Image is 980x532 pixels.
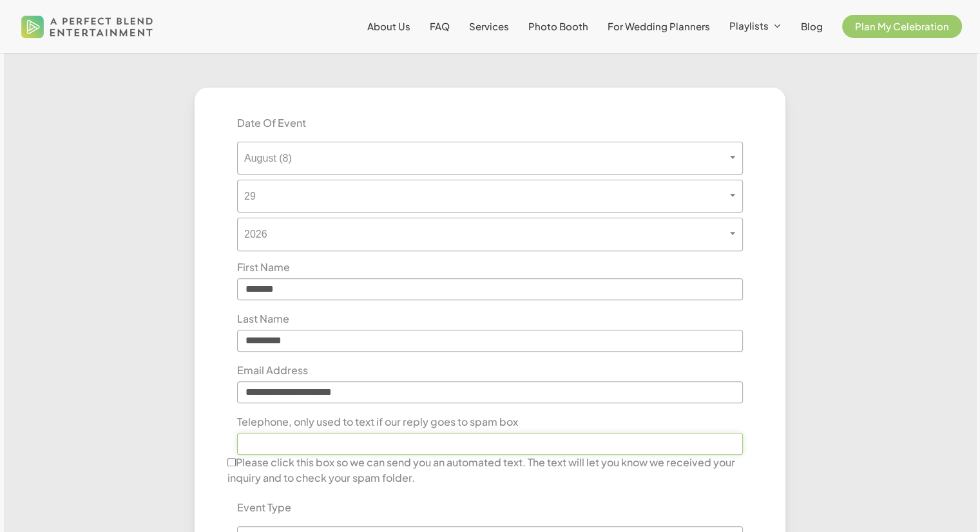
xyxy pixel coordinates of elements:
input: Please click this box so we can send you an automated text. The text will let you know we receive... [227,458,236,466]
span: Photo Booth [528,20,588,32]
label: Event Type [227,500,301,515]
a: Services [469,21,509,32]
label: Telephone, only used to text if our reply goes to spam box [227,414,528,430]
span: Plan My Celebration [855,20,949,32]
a: Blog [801,21,823,32]
span: August (8) [237,142,743,175]
span: Services [469,20,509,32]
a: Photo Booth [528,21,588,32]
span: For Wedding Planners [608,20,710,32]
span: August (8) [238,152,742,164]
label: First Name [227,260,300,275]
label: Email Address [227,363,318,378]
label: Last Name [227,311,299,327]
label: Please click this box so we can send you an automated text. The text will let you know we receive... [227,455,753,486]
img: A Perfect Blend Entertainment [18,5,157,48]
span: About Us [367,20,410,32]
a: FAQ [430,21,450,32]
span: 29 [237,180,743,213]
span: Blog [801,20,823,32]
span: 2026 [237,218,743,251]
span: Playlists [729,19,769,32]
a: About Us [367,21,410,32]
a: Plan My Celebration [842,21,962,32]
a: Playlists [729,21,782,32]
span: 2026 [238,228,742,240]
label: Date Of Event [227,115,316,131]
a: For Wedding Planners [608,21,710,32]
span: FAQ [430,20,450,32]
span: 29 [238,190,742,202]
